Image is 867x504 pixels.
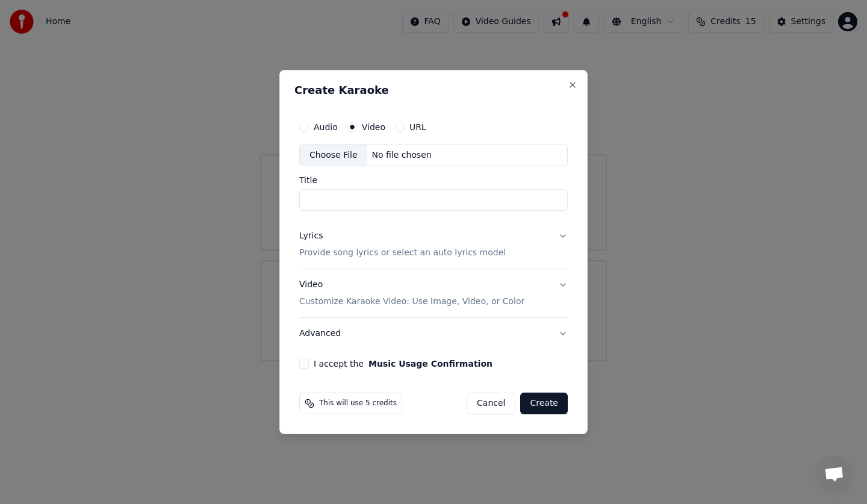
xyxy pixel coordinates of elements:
[409,123,426,131] label: URL
[299,221,568,269] button: LyricsProvide song lyrics or select an auto lyrics model
[362,123,385,131] label: Video
[294,85,573,96] h2: Create Karaoke
[299,318,568,349] button: Advanced
[299,176,568,185] label: Title
[300,145,367,166] div: Choose File
[319,399,397,408] span: This will use 5 credits
[299,296,524,308] p: Customize Karaoke Video: Use Image, Video, or Color
[314,359,493,368] label: I accept the
[368,359,493,368] button: I accept the
[299,247,506,260] p: Provide song lyrics or select an auto lyrics model
[299,270,568,318] button: VideoCustomize Karaoke Video: Use Image, Video, or Color
[367,149,437,161] div: No file chosen
[467,393,515,414] button: Cancel
[520,393,568,414] button: Create
[299,279,524,308] div: Video
[314,123,338,131] label: Audio
[299,231,323,243] div: Lyrics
